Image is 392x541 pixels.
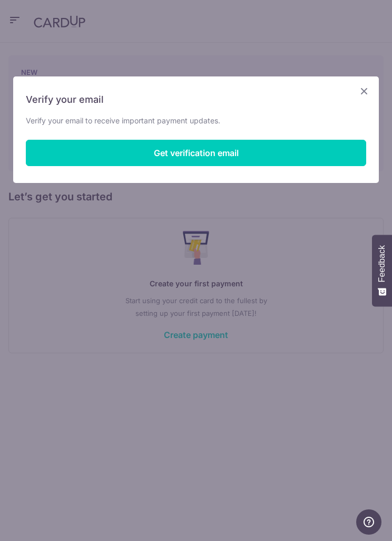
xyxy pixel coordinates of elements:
[26,140,366,166] button: Get verification email
[26,93,104,106] span: Verify your email
[26,114,366,127] p: Verify your email to receive important payment updates.
[358,85,370,98] button: Close
[372,235,392,306] button: Feedback - Show survey
[356,509,381,536] iframe: Opens a widget where you can find more information
[377,245,387,282] span: Feedback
